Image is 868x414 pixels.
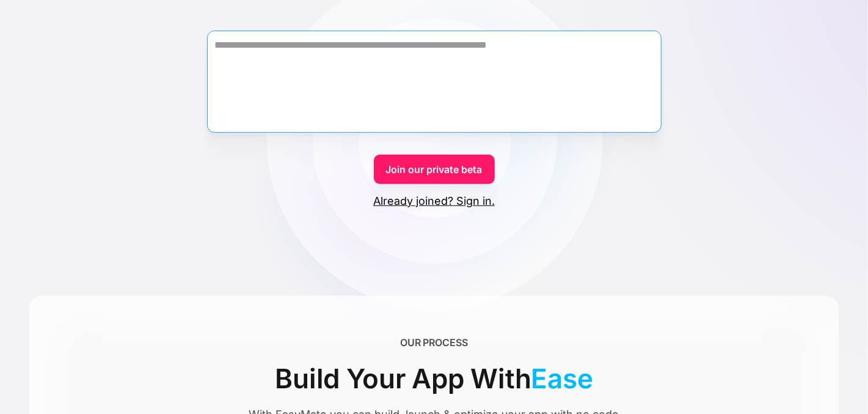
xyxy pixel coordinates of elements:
a: Already joined? Sign in. [373,194,495,209]
form: Form [29,9,839,209]
span: Ease [531,357,593,400]
a: Join our private beta [374,155,495,184]
div: OUR PROCESS [400,335,468,350]
div: Build Your App With [275,357,593,400]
